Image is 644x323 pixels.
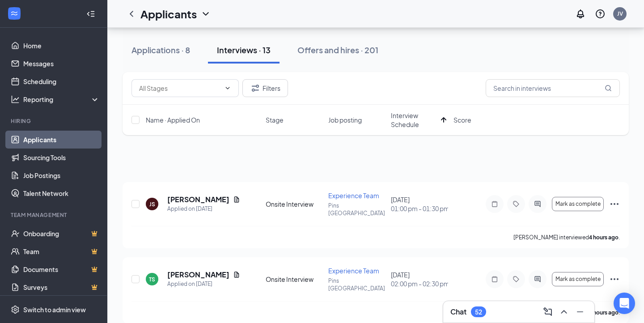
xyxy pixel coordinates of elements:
[23,166,100,184] a: Job Postings
[167,195,229,204] h5: [PERSON_NAME]
[555,201,601,207] span: Mark as complete
[575,306,585,317] svg: Minimize
[242,79,288,97] button: Filter Filters
[23,184,100,202] a: Talent Network
[266,275,323,284] div: Onsite Interview
[532,276,543,283] svg: ActiveChat
[328,277,386,292] p: Pins [GEOGRAPHIC_DATA]
[328,202,386,217] p: Pins [GEOGRAPHIC_DATA]
[10,9,19,18] svg: WorkstreamLogo
[23,55,100,72] a: Messages
[266,115,284,124] span: Stage
[511,276,521,283] svg: Tag
[233,196,240,203] svg: Document
[23,131,100,149] a: Applicants
[328,267,379,275] span: Experience Team
[609,274,620,285] svg: Ellipses
[11,305,20,314] svg: Settings
[149,200,155,208] div: JS
[140,6,197,21] h1: Applicants
[200,8,211,19] svg: ChevronDown
[595,8,606,19] svg: QuestionInfo
[557,305,571,319] button: ChevronUp
[11,211,98,219] div: Team Management
[167,204,240,213] div: Applied on [DATE]
[453,115,471,124] span: Score
[450,307,466,317] h3: Chat
[146,115,200,124] span: Name · Applied On
[23,242,100,260] a: TeamCrown
[266,200,323,208] div: Onsite Interview
[297,44,378,55] div: Offers and hires · 201
[489,200,500,208] svg: Note
[328,115,362,124] span: Job posting
[573,305,587,319] button: Minimize
[233,271,240,278] svg: Document
[11,95,20,104] svg: Analysis
[23,72,100,90] a: Scheduling
[589,309,619,316] b: 3 hours ago
[552,272,604,286] button: Mark as complete
[23,260,100,278] a: DocumentsCrown
[575,8,586,19] svg: Notifications
[23,37,100,55] a: Home
[149,276,155,283] div: TS
[11,117,98,125] div: Hiring
[541,305,555,319] button: ComposeMessage
[23,149,100,166] a: Sourcing Tools
[328,191,379,200] span: Experience Team
[167,280,240,289] div: Applied on [DATE]
[489,276,500,283] svg: Note
[513,234,620,241] p: [PERSON_NAME] interviewed .
[23,305,86,314] div: Switch to admin view
[391,111,437,129] span: Interview Schedule
[139,83,220,93] input: All Stages
[391,204,448,213] span: 01:00 pm - 01:30 pm
[23,95,100,104] div: Reporting
[617,10,623,17] div: JV
[391,279,448,288] span: 02:00 pm - 02:30 pm
[126,8,137,19] svg: ChevronLeft
[532,200,543,208] svg: ActiveChat
[605,85,612,92] svg: MagnifyingGlass
[391,195,448,213] div: [DATE]
[589,234,619,241] b: 4 hours ago
[555,276,601,282] span: Mark as complete
[614,293,635,314] div: Open Intercom Messenger
[609,199,620,209] svg: Ellipses
[86,9,95,18] svg: Collapse
[486,79,620,97] input: Search in interviews
[23,278,100,296] a: SurveysCrown
[475,308,482,316] div: 52
[542,306,553,317] svg: ComposeMessage
[438,115,449,125] svg: ArrowUp
[391,270,448,288] div: [DATE]
[217,44,271,55] div: Interviews · 13
[511,200,521,208] svg: Tag
[224,85,231,92] svg: ChevronDown
[559,306,569,317] svg: ChevronUp
[552,197,604,211] button: Mark as complete
[167,270,229,280] h5: [PERSON_NAME]
[23,225,100,242] a: OnboardingCrown
[131,44,190,55] div: Applications · 8
[250,83,261,93] svg: Filter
